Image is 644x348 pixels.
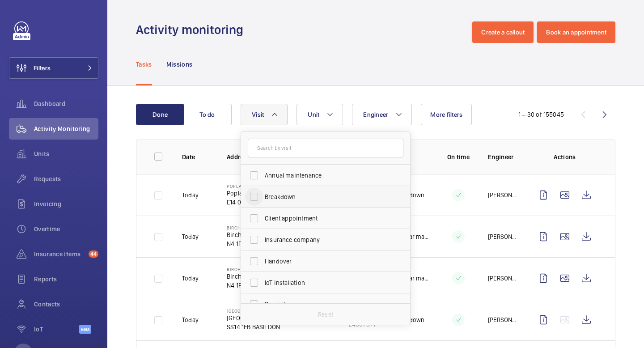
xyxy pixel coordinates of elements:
p: Tasks [136,60,152,69]
p: SS14 1EB BASILDON [227,323,283,331]
p: Visit [394,153,429,161]
p: Birchwood Apartments [227,230,312,239]
button: More filters [421,104,472,125]
p: Regular maintenance [394,232,429,241]
p: E14 0AF [GEOGRAPHIC_DATA] [227,198,305,207]
p: N4 1FR [GEOGRAPHIC_DATA] [227,281,312,290]
span: Breakdown [265,192,388,201]
span: Contacts [34,300,98,309]
p: [PERSON_NAME] [488,191,518,199]
span: Invoicing [34,199,98,208]
p: Engineer [488,153,518,161]
span: Requests [34,174,98,183]
span: 44 [89,250,98,258]
span: Handover [265,257,388,266]
p: [PERSON_NAME] [488,315,518,324]
p: Regular maintenance [394,274,429,283]
p: Birchwood Apartments - High Risk Building [227,267,312,272]
p: Today [182,232,199,241]
span: Previsit [265,300,388,309]
p: Address [227,153,312,161]
p: Poplar [227,189,305,198]
p: Date [182,153,212,161]
span: Overtime [34,225,98,233]
input: Search by visit [248,139,403,157]
p: Poplar [227,183,305,189]
button: Create a callout [472,21,534,43]
span: Client appointment [265,214,388,223]
p: [PERSON_NAME] [488,232,518,241]
span: Units [34,149,98,158]
span: Filters [34,64,51,72]
p: On time [443,153,474,161]
p: Today [182,274,199,283]
p: Today [182,191,199,199]
span: More filters [430,111,462,118]
p: Birchwood Apartments - High Risk Building [227,225,312,230]
div: 1 – 30 of 155045 [518,110,564,119]
span: Insurance items [34,250,85,259]
h1: Activity monitoring [136,21,249,38]
p: Today [182,315,199,324]
p: [GEOGRAPHIC_DATA] [227,308,283,314]
button: Unit [297,104,343,125]
span: IoT installation [265,278,388,287]
span: Insurance company [265,235,388,244]
span: Visit [252,111,264,118]
button: Done [136,104,184,125]
button: Filters [9,57,98,79]
p: Actions [533,153,597,161]
p: Missions [166,60,193,69]
span: IoT [34,325,79,334]
span: Dashboard [34,99,98,108]
p: Reset [318,310,333,319]
span: Unit [308,111,319,118]
p: N4 1FR [GEOGRAPHIC_DATA] [227,239,312,248]
span: Beta [79,325,91,334]
p: [PERSON_NAME] [488,274,518,283]
span: Annual maintenance [265,171,388,180]
button: Engineer [352,104,412,125]
span: Reports [34,275,98,284]
button: To do [183,104,232,125]
span: Activity Monitoring [34,124,98,133]
p: [GEOGRAPHIC_DATA] [227,314,283,323]
p: Birchwood Apartments [227,272,312,281]
button: Visit [241,104,288,125]
button: Book an appointment [537,21,615,43]
span: Engineer [363,111,388,118]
